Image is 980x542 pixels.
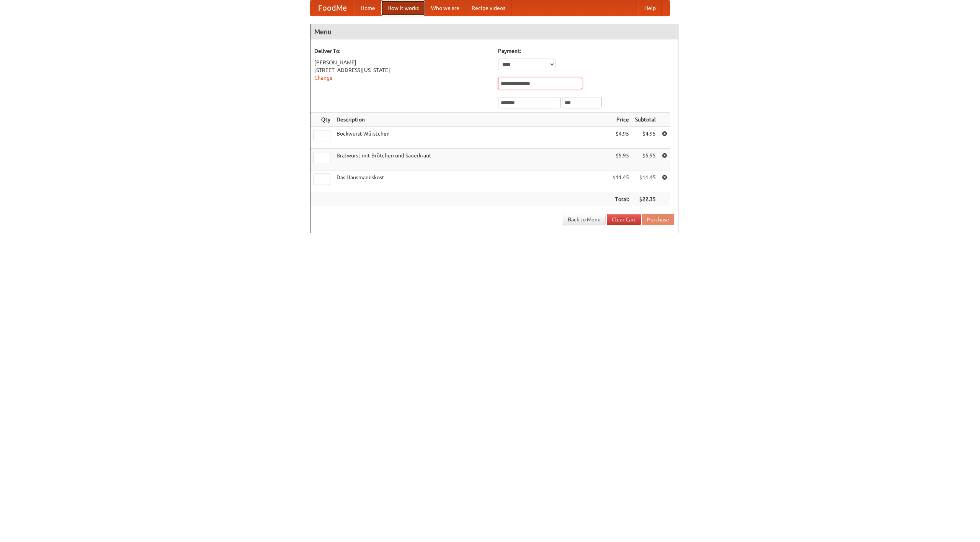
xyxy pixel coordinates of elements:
[632,149,659,170] td: $5.95
[333,113,609,127] th: Description
[333,170,609,192] td: Das Hausmannskost
[609,192,632,206] th: Total:
[465,0,511,16] a: Recipe videos
[609,149,632,170] td: $5.95
[333,149,609,170] td: Bratwurst mit Brötchen und Sauerkraut
[563,214,606,225] a: Back to Menu
[314,59,490,66] div: [PERSON_NAME]
[638,0,662,16] a: Help
[354,0,381,16] a: Home
[314,66,490,74] div: [STREET_ADDRESS][US_STATE]
[310,0,354,16] a: FoodMe
[609,127,632,149] td: $4.95
[381,0,425,16] a: How it works
[632,127,659,149] td: $4.95
[310,113,333,127] th: Qty
[632,170,659,192] td: $11.45
[607,214,641,225] a: Clear Cart
[314,75,333,81] a: Change
[632,192,659,206] th: $22.35
[425,0,465,16] a: Who we are
[609,113,632,127] th: Price
[314,47,490,55] h5: Deliver To:
[609,170,632,192] td: $11.45
[632,113,659,127] th: Subtotal
[310,24,678,39] h4: Menu
[498,47,674,55] h5: Payment:
[333,127,609,149] td: Bockwurst Würstchen
[642,214,674,225] button: Purchase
